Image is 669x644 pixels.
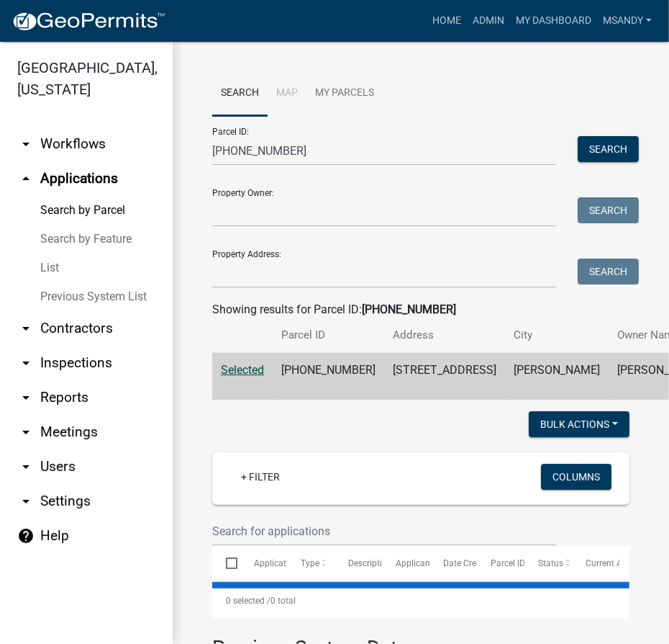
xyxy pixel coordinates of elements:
[348,558,392,568] span: Description
[477,546,524,581] datatable-header-cell: Parcel ID
[597,7,657,35] a: msandy
[505,318,609,352] th: City
[17,170,35,187] i: arrow_drop_up
[273,353,384,401] td: [PHONE_NUMBER]
[510,7,597,35] a: My Dashboard
[384,318,505,352] th: Address
[443,558,493,568] span: Date Created
[578,197,639,223] button: Search
[17,389,35,406] i: arrow_drop_down
[301,558,320,568] span: Type
[334,546,382,581] datatable-header-cell: Description
[254,558,332,568] span: Application Number
[17,135,35,153] i: arrow_drop_down
[467,7,510,35] a: Admin
[212,516,556,546] input: Search for applications
[221,363,264,377] a: Selected
[541,464,611,490] button: Columns
[578,136,639,162] button: Search
[17,424,35,441] i: arrow_drop_down
[17,354,35,372] i: arrow_drop_down
[362,303,456,316] strong: [PHONE_NUMBER]
[505,353,609,401] td: [PERSON_NAME]
[17,493,35,510] i: arrow_drop_down
[427,7,467,35] a: Home
[229,464,291,490] a: + Filter
[586,558,645,568] span: Current Activity
[226,596,270,606] span: 0 selected /
[529,411,629,437] button: Bulk Actions
[212,71,268,117] a: Search
[429,546,477,581] datatable-header-cell: Date Created
[524,546,572,581] datatable-header-cell: Status
[538,558,563,568] span: Status
[212,583,629,619] div: 0 total
[273,318,384,352] th: Parcel ID
[396,558,433,568] span: Applicant
[578,259,639,285] button: Search
[306,71,383,117] a: My Parcels
[17,458,35,475] i: arrow_drop_down
[212,546,240,581] datatable-header-cell: Select
[240,546,287,581] datatable-header-cell: Application Number
[212,301,629,318] div: Showing results for Parcel ID:
[491,558,525,568] span: Parcel ID
[384,353,505,401] td: [STREET_ADDRESS]
[17,527,35,545] i: help
[287,546,334,581] datatable-header-cell: Type
[17,320,35,337] i: arrow_drop_down
[382,546,429,581] datatable-header-cell: Applicant
[572,546,619,581] datatable-header-cell: Current Activity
